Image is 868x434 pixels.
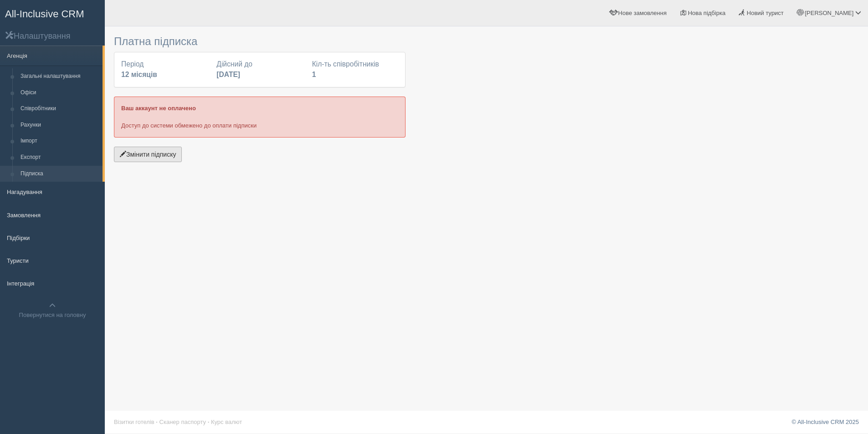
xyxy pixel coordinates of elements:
[618,10,667,16] span: Нове замовлення
[16,85,103,101] a: Офіси
[308,59,403,80] div: Кіл-ть співробітників
[16,149,103,166] a: Експорт
[117,59,212,80] div: Період
[114,419,154,425] a: Візитки готелів
[688,10,726,16] span: Нова підбірка
[747,10,784,16] span: Новий турист
[114,36,406,47] h3: Платна підписка
[0,0,104,26] a: All-Inclusive CRM
[114,97,406,137] div: Доступ до системи обмежено до оплати підписки
[16,133,103,149] a: Імпорт
[16,101,103,117] a: Співробітники
[156,419,158,425] span: ·
[16,68,103,85] a: Загальні налаштування
[121,105,196,112] b: Ваш аккаунт не оплачено
[159,419,206,425] a: Сканер паспорту
[312,71,316,78] b: 1
[208,419,210,425] span: ·
[212,59,307,80] div: Дійсний до
[805,10,853,16] span: [PERSON_NAME]
[211,419,242,425] a: Курс валют
[16,117,103,133] a: Рахунки
[791,419,859,425] a: © All-Inclusive CRM 2025
[16,166,103,182] a: Підписка
[5,8,84,20] span: All-Inclusive CRM
[121,71,157,78] b: 12 місяців
[216,71,240,78] b: [DATE]
[114,147,182,162] button: Змінити підписку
